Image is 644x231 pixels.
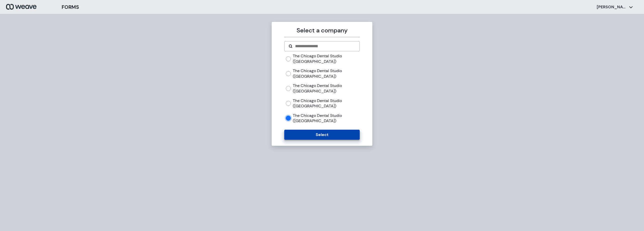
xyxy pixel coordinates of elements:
[293,113,359,124] label: The Chicago Dental Studio ([GEOGRAPHIC_DATA])
[597,4,627,10] p: [PERSON_NAME]
[284,130,359,140] button: Select
[293,98,359,109] label: The Chicago Dental Studio ([GEOGRAPHIC_DATA])
[295,43,355,49] input: Search
[284,26,359,35] p: Select a company
[293,53,359,64] label: The Chicago Dental Studio ([GEOGRAPHIC_DATA])
[293,68,359,79] label: The Chicago Dental Studio ([GEOGRAPHIC_DATA])
[293,83,359,94] label: The Chicago Dental Studio ([GEOGRAPHIC_DATA])
[62,3,79,11] h3: FORMS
